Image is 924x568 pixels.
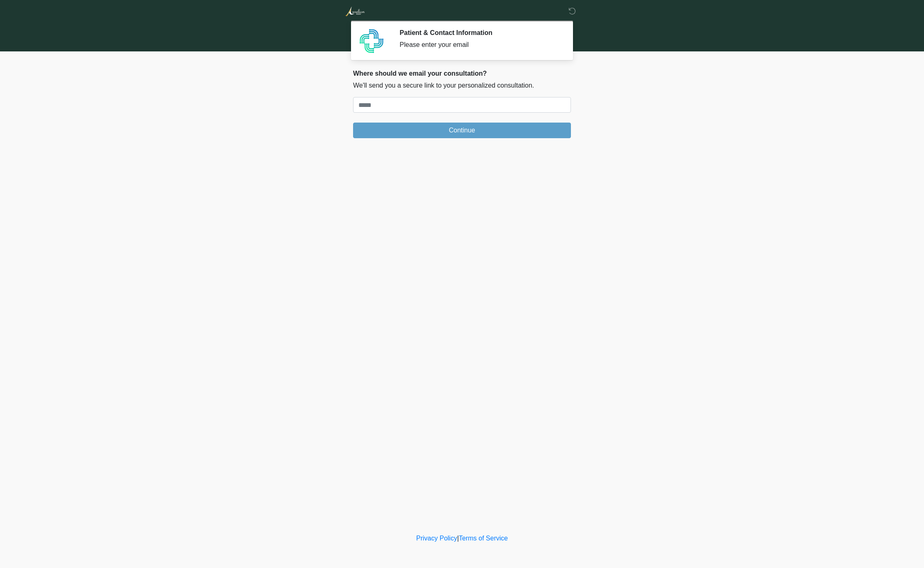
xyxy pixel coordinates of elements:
button: Continue [353,123,571,138]
div: Please enter your email [400,40,559,50]
img: Aurelion Med Spa Logo [345,6,365,16]
img: Agent Avatar [359,29,384,53]
a: Privacy Policy [416,535,457,542]
a: Terms of Service [459,535,508,542]
a: | [457,535,459,542]
h2: Patient & Contact Information [400,29,559,37]
p: We'll send you a secure link to your personalized consultation. [353,81,571,90]
h2: Where should we email your consultation? [353,70,571,77]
